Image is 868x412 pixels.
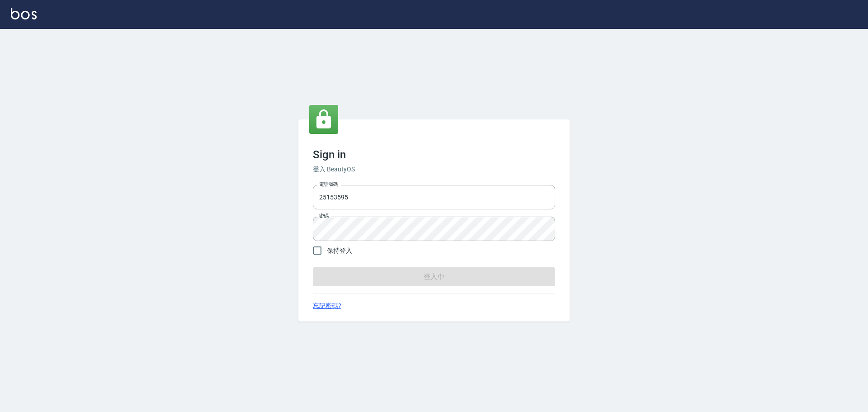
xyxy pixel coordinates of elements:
h6: 登入 BeautyOS [313,165,555,174]
label: 電話號碼 [319,181,338,188]
label: 密碼 [319,213,329,219]
span: 保持登入 [327,246,352,256]
a: 忘記密碼? [313,301,341,311]
h3: Sign in [313,148,555,161]
img: Logo [11,8,37,19]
